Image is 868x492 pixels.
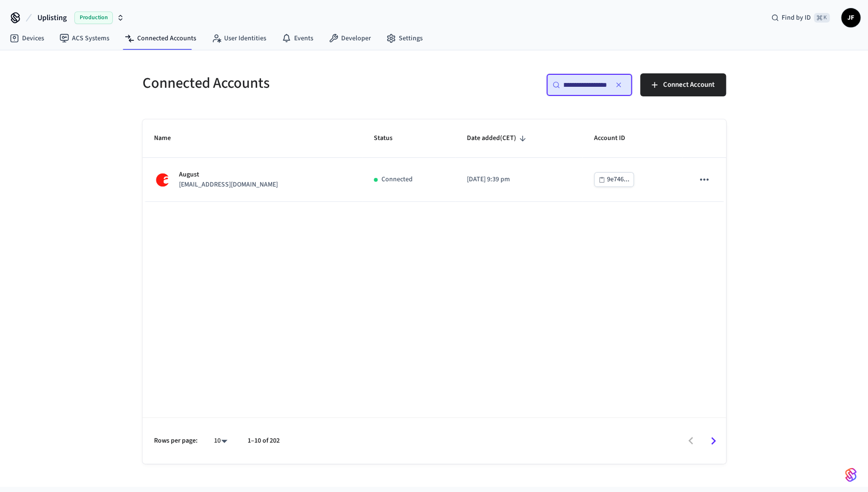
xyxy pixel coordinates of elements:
a: Settings [379,30,430,47]
span: Date added(CET) [467,131,529,146]
span: Uplisting [37,12,67,23]
span: Account ID [594,131,638,146]
p: Rows per page: [154,436,198,446]
span: Connect Account [663,79,714,91]
table: sticky table [143,119,726,202]
img: SeamLogoGradient.69752ec5.svg [845,467,856,482]
a: Devices [2,30,52,47]
button: JF [841,8,860,27]
span: Find by ID [782,13,811,23]
div: Find by ID⌘ K [763,9,837,26]
h5: Connected Accounts [143,73,428,93]
span: ⌘ K [814,13,830,23]
p: [EMAIL_ADDRESS][DOMAIN_NAME] [179,180,278,190]
a: User Identities [204,30,274,47]
p: 1–10 of 202 [248,436,280,446]
div: 10 [209,434,232,448]
a: Developer [321,30,379,47]
span: JF [842,9,859,26]
span: Status [374,131,405,146]
button: Connect Account [640,73,726,96]
p: [DATE] 9:39 pm [467,175,571,185]
button: 9e746... [594,172,634,187]
span: Production [74,12,113,24]
a: ACS Systems [52,30,117,47]
a: Events [274,30,321,47]
p: Connected [381,175,413,185]
div: 9e746... [607,174,630,186]
img: August Logo, Square [154,171,171,188]
span: Name [154,131,183,146]
button: Go to next page [702,430,725,452]
p: August [179,170,278,180]
a: Connected Accounts [117,30,204,47]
